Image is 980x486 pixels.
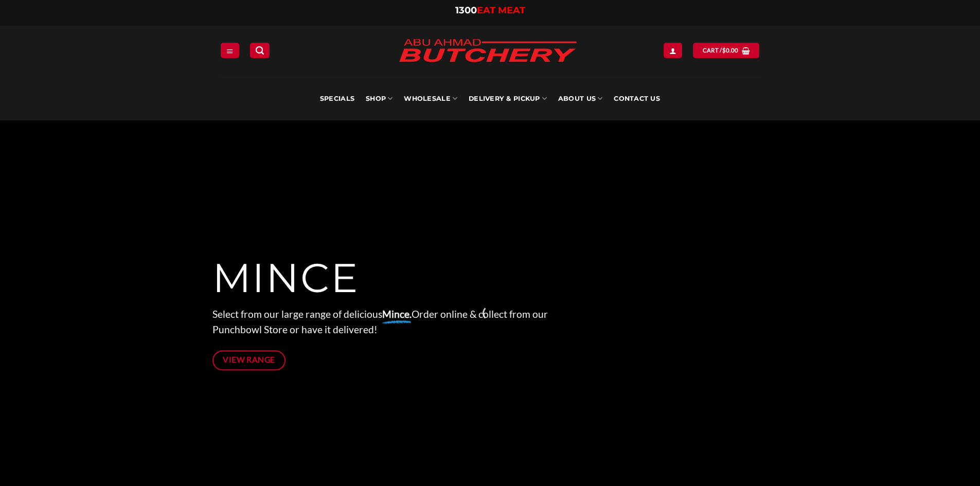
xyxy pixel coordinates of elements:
a: View Range [212,350,286,370]
span: 1300 [455,5,477,16]
a: 1300EAT MEAT [455,5,525,16]
span: EAT MEAT [477,5,525,16]
a: Search [250,43,270,58]
span: View Range [223,353,275,366]
a: View cart [693,43,759,58]
a: SHOP [366,77,393,120]
span: Select from our large range of delicious Order online & collect from our Punchbowl Store or have ... [212,308,548,336]
a: Menu [221,43,239,58]
strong: Mince. [382,308,412,320]
a: About Us [558,77,602,120]
bdi: 0.00 [722,47,739,53]
span: MINCE [212,254,359,303]
a: Login [664,43,682,58]
span: Cart / [703,46,739,55]
a: Contact Us [614,77,660,120]
a: Specials [320,77,354,120]
a: Delivery & Pickup [469,77,547,120]
img: Abu Ahmad Butchery [390,32,585,71]
a: Wholesale [404,77,457,120]
span: $ [722,46,726,55]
